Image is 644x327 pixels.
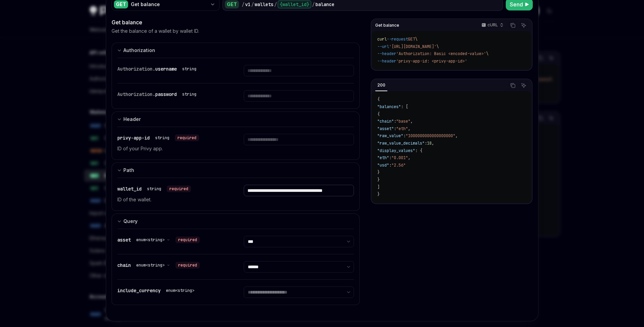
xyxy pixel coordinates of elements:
[167,185,191,192] div: required
[112,43,360,58] button: Expand input section
[114,0,128,8] div: GET
[136,237,165,243] span: enum<string>
[225,0,239,8] div: GET
[117,135,150,141] span: privy-app-id
[377,162,389,168] span: "usd"
[255,1,273,8] div: wallets
[377,97,380,102] span: {
[436,44,439,49] span: \
[394,119,396,124] span: :
[112,162,360,178] button: Expand input section
[251,1,254,8] div: /
[244,185,354,196] input: Enter wallet_id
[455,133,458,139] span: ,
[377,126,394,131] span: "asset"
[117,145,228,153] p: ID of your Privy app.
[377,170,380,175] span: }
[155,91,177,97] span: password
[278,0,311,8] div: {wallet_id}
[408,126,410,131] span: ,
[245,1,251,8] div: v1
[117,65,199,73] div: Authorization.username
[377,36,387,42] span: curl
[415,36,418,42] span: \
[408,36,415,42] span: GET
[377,148,415,153] span: "display_values"
[242,1,244,8] div: /
[391,155,408,160] span: "0.001"
[315,1,334,8] div: balance
[377,133,403,139] span: "raw_value"
[519,21,528,30] button: Ask AI
[406,133,455,139] span: "1000000000000000000"
[312,1,315,8] div: /
[508,81,517,90] button: Copy the contents from the code block
[410,119,413,124] span: ,
[117,185,191,193] div: wallet_id
[112,18,360,26] div: Get balance
[131,1,207,8] div: Get balance
[377,104,401,109] span: "balances"
[415,148,422,153] span: : {
[377,141,425,146] span: "raw_value_decimals"
[377,177,380,182] span: }
[389,44,436,49] span: '[URL][DOMAIN_NAME]'
[508,21,517,30] button: Copy the contents from the code block
[396,119,410,124] span: "base"
[175,262,200,269] div: required
[391,162,406,168] span: "2.56"
[112,28,199,34] p: Get the balance of a wallet by wallet ID.
[487,22,498,28] p: cURL
[136,262,165,268] span: enum<string>
[425,141,427,146] span: :
[519,81,528,90] button: Ask AI
[377,58,396,64] span: --header
[389,155,391,160] span: :
[175,134,199,141] div: required
[377,111,380,117] span: {
[389,162,391,168] span: :
[117,236,200,244] div: asset
[123,166,134,174] div: Path
[175,236,200,243] div: required
[377,51,396,56] span: --header
[377,184,380,190] span: ]
[136,262,170,269] button: enum<string>
[117,287,161,294] span: include_currency
[112,213,360,229] button: Expand input section
[244,90,354,102] input: Enter password
[123,46,155,54] div: Authorization
[510,0,523,8] span: Send
[244,261,354,273] select: Select chain
[244,65,354,76] input: Enter username
[396,58,467,64] span: 'privy-app-id: <privy-app-id>'
[244,134,354,145] input: Enter privy-app-id
[112,111,360,127] button: Expand input section
[123,217,138,225] div: Query
[117,237,131,243] span: asset
[478,20,506,31] button: cURL
[117,90,199,98] div: Authorization.password
[427,141,432,146] span: 18
[117,186,142,192] span: wallet_id
[396,51,486,56] span: 'Authorization: Basic <encoded-value>'
[274,1,277,8] div: /
[432,141,434,146] span: ,
[117,196,228,204] p: ID of the wallet.
[117,262,131,268] span: chain
[377,119,394,124] span: "chain"
[387,36,408,42] span: --request
[244,286,354,298] select: Select include_currency
[117,91,155,97] span: Authorization.
[117,66,155,72] span: Authorization.
[396,126,408,131] span: "eth"
[155,66,177,72] span: username
[244,236,354,247] select: Select asset
[375,23,399,28] span: Get balance
[486,51,488,56] span: \
[377,192,380,197] span: }
[375,81,387,89] div: 200
[377,44,389,49] span: --url
[377,155,389,160] span: "eth"
[123,115,141,123] div: Header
